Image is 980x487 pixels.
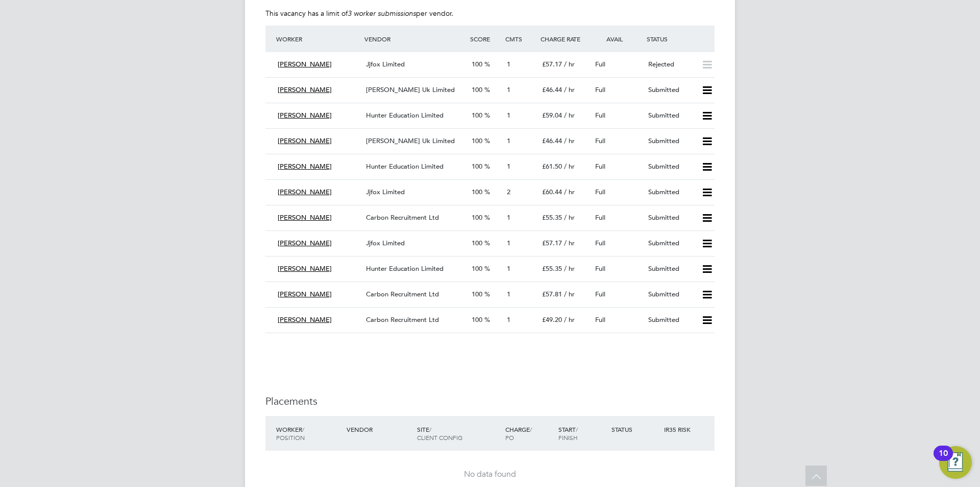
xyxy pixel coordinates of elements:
[366,136,455,145] span: [PERSON_NAME] Uk Limited
[278,239,332,247] span: [PERSON_NAME]
[472,85,482,94] span: 100
[939,453,948,467] div: 10
[472,290,482,298] span: 100
[278,162,332,171] span: [PERSON_NAME]
[414,420,503,447] div: Site
[503,420,556,447] div: Charge
[564,162,575,171] span: / hr
[507,136,510,145] span: 1
[366,111,444,120] span: Hunter Education Limited
[507,188,510,196] span: 2
[564,239,575,247] span: / hr
[274,30,362,48] div: Worker
[595,264,605,273] span: Full
[265,9,715,18] p: This vacancy has a limit of per vendor.
[591,30,644,48] div: Avail
[644,261,697,277] div: Submitted
[595,188,605,196] span: Full
[472,60,482,68] span: 100
[278,111,332,120] span: [PERSON_NAME]
[366,85,455,94] span: [PERSON_NAME] Uk Limited
[542,264,562,273] span: £55.35
[538,30,591,48] div: Charge Rate
[366,290,439,298] span: Carbon Recruitment Ltd
[595,136,605,145] span: Full
[542,136,562,145] span: £46.44
[503,30,538,48] div: Cmts
[564,264,575,273] span: / hr
[276,469,704,480] div: No data found
[595,213,605,222] span: Full
[564,290,575,298] span: / hr
[564,60,575,68] span: / hr
[644,30,715,48] div: Status
[362,30,468,48] div: Vendor
[644,158,697,175] div: Submitted
[644,133,697,150] div: Submitted
[595,162,605,171] span: Full
[542,60,562,68] span: £57.17
[278,85,332,94] span: [PERSON_NAME]
[595,290,605,298] span: Full
[265,395,715,408] h3: Placements
[278,264,332,273] span: [PERSON_NAME]
[542,85,562,94] span: £46.44
[542,213,562,222] span: £55.35
[507,315,510,324] span: 1
[278,60,332,68] span: [PERSON_NAME]
[595,239,605,247] span: Full
[507,60,510,68] span: 1
[564,213,575,222] span: / hr
[542,188,562,196] span: £60.44
[644,107,697,124] div: Submitted
[644,210,697,226] div: Submitted
[595,315,605,324] span: Full
[472,162,482,171] span: 100
[468,30,503,48] div: Score
[507,162,510,171] span: 1
[595,111,605,120] span: Full
[366,162,444,171] span: Hunter Education Limited
[344,420,414,438] div: Vendor
[564,315,575,324] span: / hr
[507,264,510,273] span: 1
[507,239,510,247] span: 1
[644,56,697,73] div: Rejected
[366,60,405,68] span: Jjfox Limited
[366,315,439,324] span: Carbon Recruitment Ltd
[278,315,332,324] span: [PERSON_NAME]
[366,213,439,222] span: Carbon Recruitment Ltd
[472,111,482,120] span: 100
[417,425,462,442] span: / Client Config
[644,184,697,201] div: Submitted
[595,85,605,94] span: Full
[278,213,332,222] span: [PERSON_NAME]
[507,111,510,120] span: 1
[366,188,405,196] span: Jjfox Limited
[507,290,510,298] span: 1
[644,82,697,99] div: Submitted
[644,235,697,252] div: Submitted
[564,136,575,145] span: / hr
[564,85,575,94] span: / hr
[274,420,344,447] div: Worker
[644,286,697,303] div: Submitted
[507,85,510,94] span: 1
[939,446,972,479] button: Open Resource Center, 10 new notifications
[472,239,482,247] span: 100
[278,136,332,145] span: [PERSON_NAME]
[472,136,482,145] span: 100
[556,420,609,447] div: Start
[472,213,482,222] span: 100
[564,188,575,196] span: / hr
[472,188,482,196] span: 100
[542,239,562,247] span: £57.17
[564,111,575,120] span: / hr
[542,111,562,120] span: £59.04
[644,312,697,329] div: Submitted
[348,9,416,18] em: 3 worker submissions
[505,425,532,442] span: / PO
[472,315,482,324] span: 100
[542,315,562,324] span: £49.20
[609,420,662,438] div: Status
